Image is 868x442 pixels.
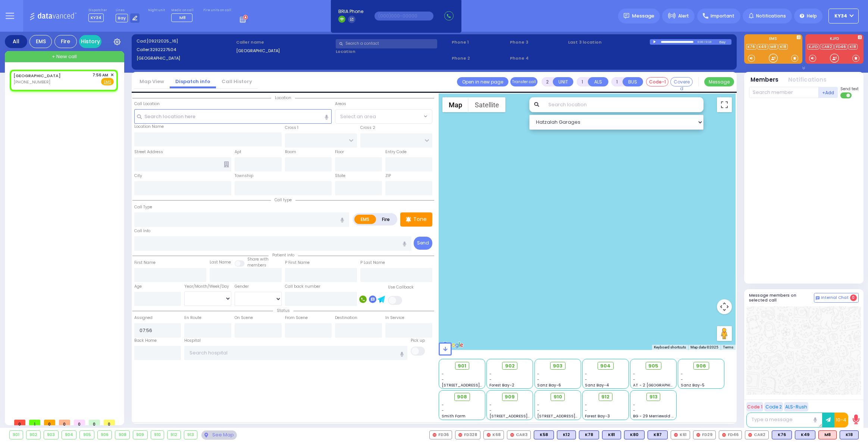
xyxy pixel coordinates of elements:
span: Phone 4 [510,55,565,61]
span: 913 [649,393,658,401]
span: - [489,371,492,377]
img: message.svg [624,13,629,19]
label: Apt [235,149,241,155]
a: FD46 [834,44,847,50]
h5: Message members on selected call [749,293,814,303]
span: - [585,377,587,382]
div: BLS [557,430,576,439]
div: BLS [795,430,815,439]
span: AT - 2 [GEOGRAPHIC_DATA] [633,382,688,388]
label: Street Address [134,149,163,155]
label: Lines [116,8,140,13]
button: Transfer call [510,77,538,86]
button: UNIT [553,77,573,86]
label: On Scene [235,315,253,321]
span: + New call [52,53,77,60]
span: BG - 29 Merriewold S. [633,413,675,419]
span: Phone 3 [510,39,565,45]
button: Code 1 [746,402,763,411]
span: 0 [44,420,55,425]
button: Covered [670,77,693,86]
label: Floor [335,149,344,155]
a: Call History [216,78,258,85]
img: comment-alt.png [816,296,820,300]
a: Map View [134,78,170,85]
span: 910 [554,393,562,401]
input: (000)000-00000 [375,12,433,20]
span: 912 [601,393,610,401]
button: KY34 [828,9,859,23]
label: From Scene [285,315,308,321]
span: [STREET_ADDRESS][PERSON_NAME] [489,413,560,419]
label: Location Name [134,124,164,130]
div: CAR3 [507,430,531,439]
span: - [681,371,683,377]
div: FD36 [429,430,452,439]
input: Search location [543,97,704,112]
button: Show satellite imagery [469,97,505,112]
span: - [537,377,539,382]
div: CAR2 [745,430,769,439]
div: K68 [483,430,504,439]
div: BLS [624,430,645,439]
a: KJFD [807,44,819,50]
label: P Last Name [360,260,385,266]
span: - [585,402,587,408]
div: K12 [557,430,576,439]
span: Status [273,308,294,313]
span: - [681,377,683,382]
div: K61 [671,430,690,439]
span: [STREET_ADDRESS][PERSON_NAME] [442,382,512,388]
a: K18 [778,44,788,50]
input: Search location here [134,109,332,123]
span: - [633,371,635,377]
a: K18 [848,44,858,50]
label: Room [285,149,296,155]
button: 10-4 [834,413,848,427]
label: Cad: [137,38,234,44]
span: 901 [458,362,466,370]
a: Dispatch info [170,78,216,85]
label: KJFD [805,37,864,42]
span: 908 [457,393,467,401]
img: red-radio-icon.svg [458,433,462,437]
div: Bay [719,39,731,45]
label: Last Name [210,259,231,265]
label: Location [336,48,449,55]
label: Age [134,284,142,290]
span: M8 [179,15,186,20]
label: Call Location [134,101,160,107]
label: Areas [335,101,346,107]
label: [GEOGRAPHIC_DATA] [236,48,333,54]
span: 0 [850,294,857,301]
label: En Route [184,315,201,321]
span: Phone 1 [452,39,507,45]
img: Google [441,340,465,350]
label: P First Name [285,260,310,266]
a: CAR2 [820,44,834,50]
p: Tone [413,215,427,223]
button: Members [751,76,778,84]
label: Fire units on call [203,8,231,13]
div: 906 [98,431,112,439]
button: Code 2 [764,402,783,411]
span: - [585,408,587,413]
span: [09212025_16] [147,38,178,44]
button: Code-1 [646,77,668,86]
label: Fire [376,215,397,224]
button: Send [414,237,432,250]
span: - [442,377,444,382]
button: Message [704,77,734,86]
a: K76 [746,44,756,50]
div: EMS [29,35,52,48]
span: Smith Farm [442,413,466,419]
div: 0:19 [705,38,712,46]
button: Show street map [442,97,469,112]
div: All [5,35,27,48]
label: City [134,173,142,179]
div: K76 [772,430,792,439]
img: Logo [29,11,79,20]
label: Call Type [134,204,152,210]
button: ALS-Rush [784,402,808,411]
span: Phone 2 [452,55,507,61]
